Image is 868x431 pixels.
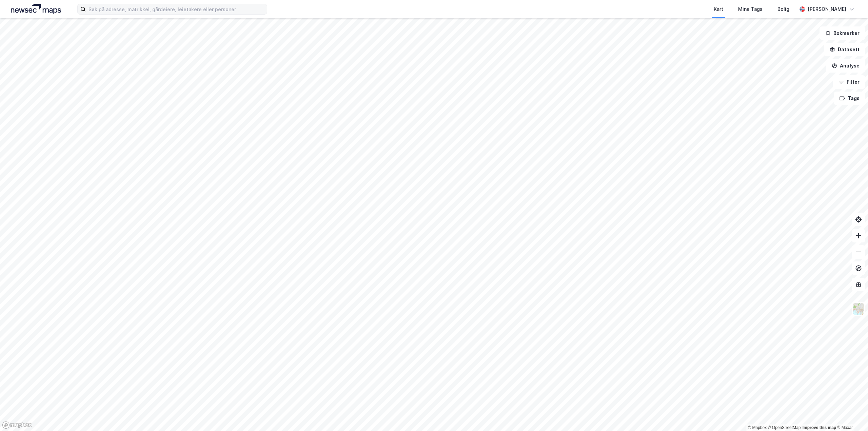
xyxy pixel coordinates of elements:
[748,425,767,430] a: Mapbox
[824,43,865,56] button: Datasett
[826,59,865,73] button: Analyse
[808,5,846,13] div: [PERSON_NAME]
[777,5,789,13] div: Bolig
[820,26,865,40] button: Bokmerker
[768,425,801,430] a: OpenStreetMap
[834,92,865,105] button: Tags
[86,4,267,14] input: Søk på adresse, matrikkel, gårdeiere, leietakere eller personer
[738,5,763,13] div: Mine Tags
[2,421,32,429] a: Mapbox homepage
[833,75,865,89] button: Filter
[834,398,868,431] div: Kontrollprogram for chat
[834,398,868,431] iframe: Chat Widget
[803,425,836,430] a: Improve this map
[714,5,723,13] div: Kart
[852,302,865,315] img: Z
[11,4,61,14] img: logo.a4113a55bc3d86da70a041830d287a7e.svg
